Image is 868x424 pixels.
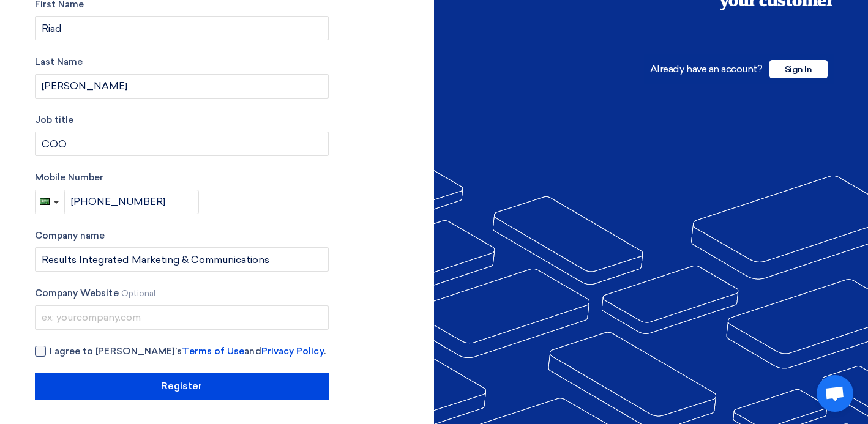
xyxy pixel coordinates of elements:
[35,16,329,40] input: Enter your first name...
[35,55,329,69] label: Last Name
[65,190,199,214] input: Enter phone number...
[50,344,326,359] span: I agree to [PERSON_NAME]’s and .
[35,132,329,156] input: Enter your job title...
[769,60,828,78] span: Sign In
[35,171,329,185] label: Mobile Number
[35,229,329,243] label: Company name
[769,63,828,75] a: Sign In
[35,305,329,330] input: ex: yourcompany.com
[817,375,853,412] a: Open chat
[35,286,329,300] label: Company Website
[182,346,244,357] a: Terms of Use
[35,247,329,272] input: Enter your company name...
[261,346,324,357] a: Privacy Policy
[121,289,156,298] span: Optional
[35,373,329,400] input: Register
[35,113,329,127] label: Job title
[35,74,329,99] input: Last Name...
[650,63,762,75] span: Already have an account?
